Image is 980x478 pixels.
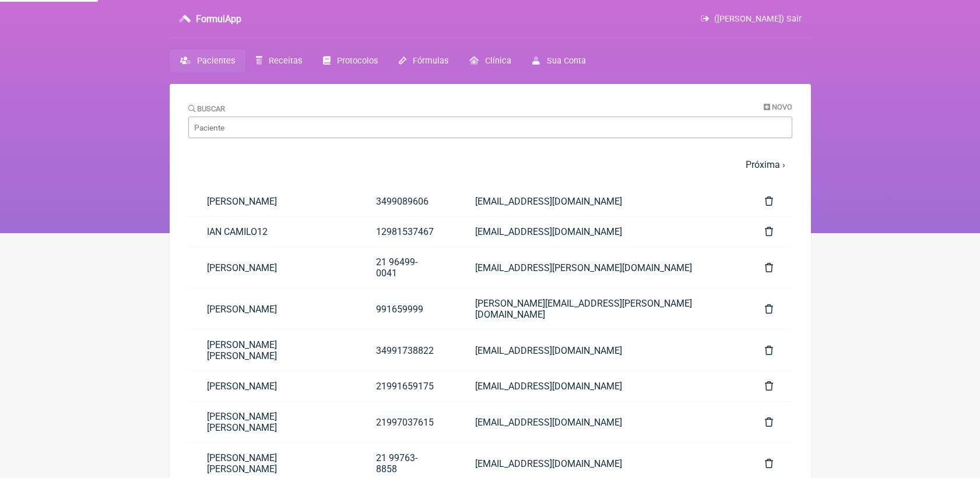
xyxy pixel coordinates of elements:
a: [PERSON_NAME] [PERSON_NAME] [188,402,358,442]
a: 12981537467 [357,217,456,247]
a: ([PERSON_NAME]) Sair [701,14,801,24]
a: IAN CAMILO12 [188,217,358,247]
span: Novo [772,103,792,111]
a: [EMAIL_ADDRESS][DOMAIN_NAME] [456,371,747,401]
a: 21997037615 [357,407,456,437]
a: [PERSON_NAME][EMAIL_ADDRESS][PERSON_NAME][DOMAIN_NAME] [456,289,747,329]
span: Protocolos [337,56,378,66]
a: 3499089606 [357,187,456,216]
span: Sua Conta [547,56,586,66]
nav: pager [188,152,792,177]
a: [PERSON_NAME] [188,371,358,401]
a: Pacientes [170,50,245,72]
a: [EMAIL_ADDRESS][DOMAIN_NAME] [456,407,747,437]
a: Receitas [245,50,312,72]
a: 21 96499-0041 [357,247,456,288]
a: [PERSON_NAME] [188,253,358,283]
span: Pacientes [197,56,235,66]
input: Paciente [188,117,792,138]
a: [PERSON_NAME] [188,187,358,216]
a: [EMAIL_ADDRESS][DOMAIN_NAME] [456,217,747,247]
span: Fórmulas [413,56,448,66]
a: 34991738822 [357,336,456,365]
a: [EMAIL_ADDRESS][PERSON_NAME][DOMAIN_NAME] [456,253,747,283]
a: [EMAIL_ADDRESS][DOMAIN_NAME] [456,187,747,216]
a: Próxima › [746,159,785,170]
a: [PERSON_NAME] [188,294,358,324]
a: Protocolos [312,50,388,72]
a: 21991659175 [357,371,456,401]
span: Clínica [485,56,511,66]
a: [EMAIL_ADDRESS][DOMAIN_NAME] [456,336,747,365]
a: [PERSON_NAME] [PERSON_NAME] [188,330,358,371]
a: Sua Conta [522,50,596,72]
a: Clínica [459,50,522,72]
a: Fórmulas [388,50,459,72]
h3: FormulApp [196,13,241,24]
label: Buscar [188,104,226,113]
a: Novo [764,103,792,111]
span: Receitas [269,56,302,66]
span: ([PERSON_NAME]) Sair [714,14,802,24]
a: 991659999 [357,294,456,324]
